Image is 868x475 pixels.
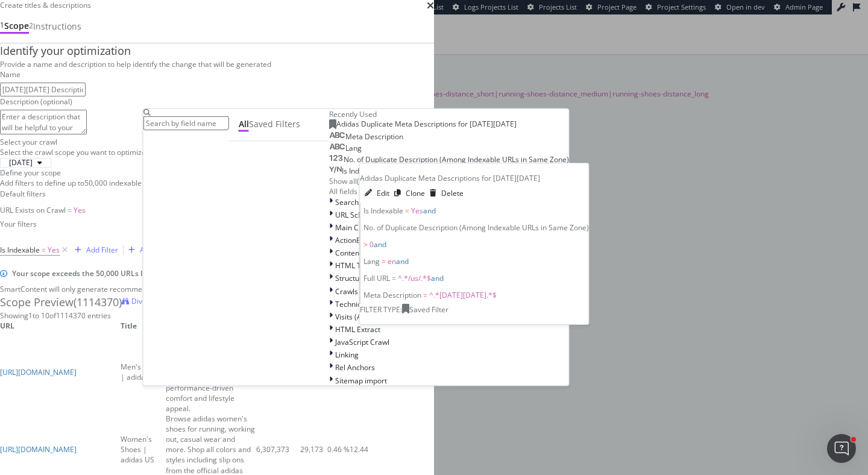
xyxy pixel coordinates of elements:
span: Rel Anchors [335,362,375,373]
span: = [423,290,427,300]
button: Clone [389,183,425,203]
span: and [423,206,436,216]
span: Yes [411,206,423,216]
div: ( 5 / 9 ) [357,176,373,186]
div: Add Filter Group [140,245,195,255]
span: ActionBoard [335,234,377,245]
span: Is Indexable [342,166,382,176]
div: All fields [329,186,569,197]
th: Title [121,321,166,331]
span: = [405,206,409,216]
div: All [239,118,249,130]
iframe: Intercom live chat [827,434,856,463]
span: and [374,239,386,250]
div: Your scope exceeds the 50,000 URLs limit. [12,268,434,279]
div: Women's Shoes | adidas US [121,434,166,465]
div: 6,307,373 [256,444,300,455]
span: HTML Tags [335,260,373,271]
span: Lang [345,143,362,153]
span: Yes [74,205,86,215]
span: Adidas Duplicate Meta Descriptions for [DATE][DATE] [336,119,517,129]
span: = [382,256,386,266]
span: = [42,245,46,255]
button: Add Filter Group [124,243,195,257]
div: Delete [441,188,464,198]
button: Delete [425,183,464,203]
div: Show all [329,176,357,186]
span: Linking [335,350,359,360]
span: Full URL [363,273,390,283]
span: URL Scheme and Segmentation [335,209,441,219]
span: and [396,256,409,266]
div: 12.44 [350,444,396,455]
div: Adidas Duplicate Meta Descriptions for [DATE][DATE] [360,173,589,183]
span: Search Console [335,197,388,207]
span: Crawls and Visits (Logs) [335,286,414,296]
span: Dive deeper in Explorer [131,296,210,306]
span: Content Quality [335,248,387,258]
span: Saved Filter [409,304,448,315]
div: Saved Filters [249,118,300,130]
span: No. of Duplicate Description (Among Indexable URLs in Same Zone) [344,154,569,165]
div: Men's Shoes | adidas US [121,362,166,382]
div: Clone [406,188,425,198]
div: 2 [29,20,33,31]
span: en [388,256,396,266]
span: Yes [48,242,60,259]
span: Structured Data [335,273,389,283]
span: Is Indexable [363,206,403,216]
span: ^.*[DATE][DATE].*$ [429,290,497,300]
span: ^.*/us/.*$ [398,273,431,283]
input: Search by field name [143,116,229,130]
span: FILTER TYPE: [360,304,402,315]
div: 0.46 % [327,444,350,455]
span: Visits (Analytics) [335,311,389,321]
span: No. of Duplicate Description (Among Indexable URLs in Same Zone) [363,222,589,233]
div: 29,173 [300,444,327,455]
span: HTML Extract [335,324,380,334]
span: = [68,205,72,215]
span: Main Crawl Fields [335,222,394,232]
span: and [431,273,444,283]
span: Technical Duplicates [335,298,404,309]
span: JavaScript Crawl [335,337,389,347]
a: Dive deeper in Explorer [122,295,210,310]
span: 2025 Aug. 5th [4,157,33,168]
div: Scope [4,20,29,32]
button: Edit [360,183,389,203]
div: Instructions [33,20,81,33]
span: Sitemap import [335,375,387,385]
span: Meta Description [363,290,421,300]
div: Add Filter [86,245,118,255]
div: Recently Used [329,109,569,119]
span: = [392,273,396,283]
span: 0 [370,239,374,250]
span: Lang [363,256,380,266]
div: Edit [377,188,389,198]
span: Meta Description [345,131,403,142]
span: > [363,239,368,250]
button: Add Filter [70,243,118,257]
